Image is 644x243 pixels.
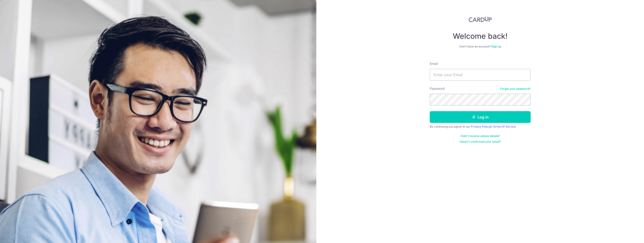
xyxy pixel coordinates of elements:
a: Didn't receive unlock details? [461,134,500,138]
label: Email [430,61,438,66]
div: By continuing you agree to our & [430,125,531,129]
a: Privacy Policy [471,125,490,128]
a: Sign up [491,45,501,48]
a: Forgot your password? [500,87,531,91]
h4: Welcome back! [430,31,531,41]
input: Enter your Email [430,69,531,81]
button: Log in [430,111,531,123]
a: Haven't confirmed your email? [460,140,501,144]
div: Don’t have an account? [430,45,531,48]
a: Terms Of Service [492,125,516,128]
img: CardUp Logo [469,16,492,22]
label: Password [430,86,445,91]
